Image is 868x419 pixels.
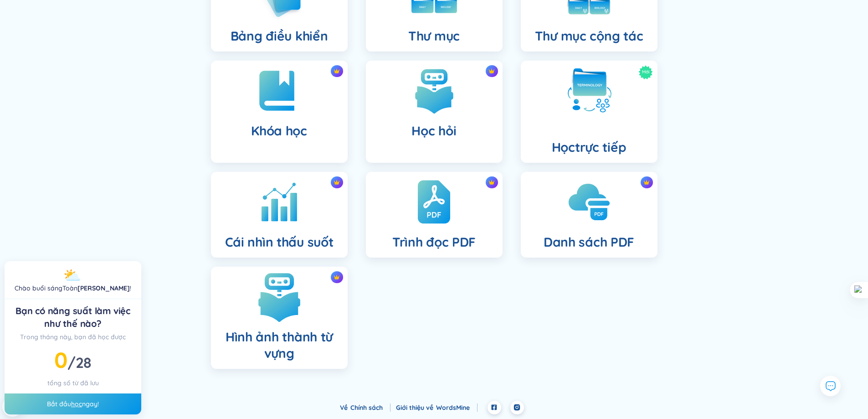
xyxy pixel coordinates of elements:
font: Chào buổi sáng [15,284,62,292]
img: biểu tượng vương miện [334,179,340,186]
a: biểu tượng vương miệnDanh sách PDF [512,172,667,258]
a: biểu tượng vương miệnHình ảnh thành từ vựng [202,267,357,369]
font: / [67,353,76,372]
font: Danh sách PDF [544,234,634,250]
a: biểu tượng vương miệnCái nhìn thấu suốt [202,172,357,258]
font: Về [340,403,348,412]
font: Chính sách [350,403,383,412]
a: WordsMine [436,403,478,412]
a: biểu tượng vương miệnTrình đọc PDF [357,172,512,258]
font: Trình đọc PDF [392,234,476,250]
a: học [71,400,82,408]
font: 0 [54,346,67,373]
img: biểu tượng vương miện [334,68,340,74]
font: Trong tháng này, bạn đã học được [20,333,126,341]
font: Giới thiệu về [396,403,433,412]
font: Thư mục cộng tác [535,28,643,44]
font: Học [552,139,575,155]
font: Hình ảnh thành từ vựng [226,329,333,361]
font: Khóa học [251,123,307,139]
a: [PERSON_NAME] [77,284,130,292]
font: ! [130,284,131,292]
font: trực tiếp [575,139,626,155]
a: MớiHọctrực tiếp [512,61,667,163]
font: Mới [642,69,649,75]
a: biểu tượng vương miệnHọc hỏi [357,61,512,163]
font: ngay! [82,400,99,408]
font: Cái nhìn thấu suốt [225,234,334,250]
font: Bắt đầu [47,400,71,408]
img: biểu tượng vương miện [643,179,650,186]
a: Chính sách [350,403,390,412]
font: WordsMine [436,403,470,412]
font: Bảng điều khiển [231,28,328,44]
font: Thư mục [408,28,460,44]
font: tổng số từ đã lưu [47,379,99,387]
img: biểu tượng vương miện [488,68,495,74]
font: Học hỏi [411,123,456,139]
img: biểu tượng vương miện [334,274,340,280]
font: 28 [76,353,92,372]
font: Bạn có năng suất làm việc như thế nào? [15,305,130,329]
font: Toàn [62,284,77,292]
a: biểu tượng vương miệnKhóa học [202,61,357,163]
img: biểu tượng vương miện [488,179,495,186]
